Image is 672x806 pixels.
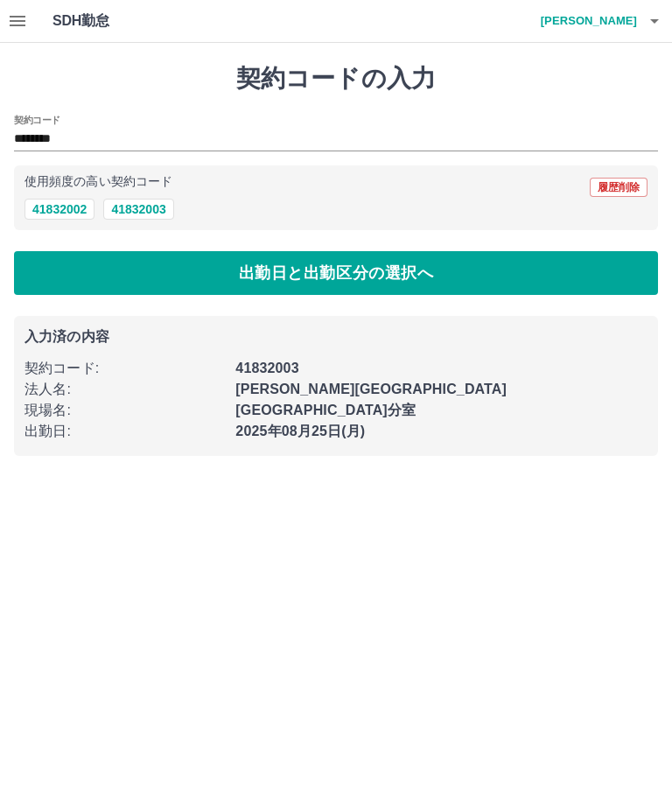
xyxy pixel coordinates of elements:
b: [PERSON_NAME][GEOGRAPHIC_DATA] [235,382,507,396]
b: 2025年08月25日(月) [235,424,365,438]
h1: 契約コードの入力 [14,64,658,94]
button: 41832002 [24,199,94,220]
h2: 契約コード [14,113,60,127]
p: 契約コード : [24,358,225,379]
button: 出勤日と出勤区分の選択へ [14,251,658,295]
b: 41832003 [235,361,298,375]
p: 現場名 : [24,400,225,421]
button: 41832003 [103,199,173,220]
p: 使用頻度の高い契約コード [24,176,172,188]
b: [GEOGRAPHIC_DATA]分室 [235,403,416,417]
p: 入力済の内容 [24,330,647,344]
p: 出勤日 : [24,421,225,442]
button: 履歴削除 [590,178,647,197]
p: 法人名 : [24,379,225,400]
